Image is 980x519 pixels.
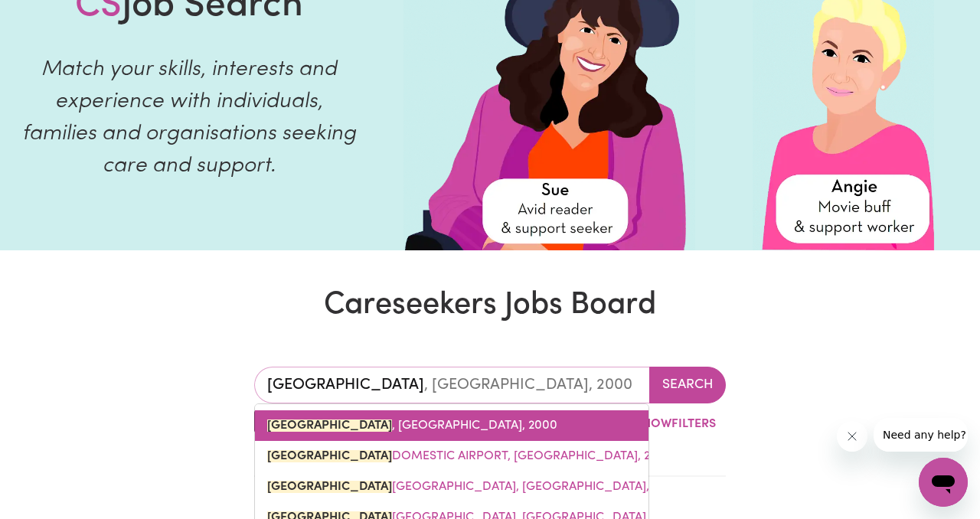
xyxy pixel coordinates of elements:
input: Enter a suburb or postcode [254,367,650,403]
p: Match your skills, interests and experience with individuals, families and organisations seeking ... [18,54,361,182]
button: Search [649,367,726,403]
mark: [GEOGRAPHIC_DATA] [267,481,392,493]
a: SYDNEY, New South Wales, 2000 [255,410,648,441]
a: SYDNEY INTERNATIONAL AIRPORT, New South Wales, 2020 [255,472,648,502]
iframe: Button to launch messaging window [919,458,968,507]
mark: [GEOGRAPHIC_DATA] [267,419,392,432]
span: , [GEOGRAPHIC_DATA], 2000 [267,419,557,432]
a: SYDNEY DOMESTIC AIRPORT, New South Wales, 2020 [255,441,648,472]
mark: [GEOGRAPHIC_DATA] [267,450,392,462]
iframe: Close message [837,421,867,452]
span: DOMESTIC AIRPORT, [GEOGRAPHIC_DATA], 2020 [267,450,671,462]
span: Show [635,418,671,430]
button: ShowFilters [607,410,726,439]
span: [GEOGRAPHIC_DATA], [GEOGRAPHIC_DATA], 2020 [267,481,680,493]
iframe: Message from company [874,418,968,452]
